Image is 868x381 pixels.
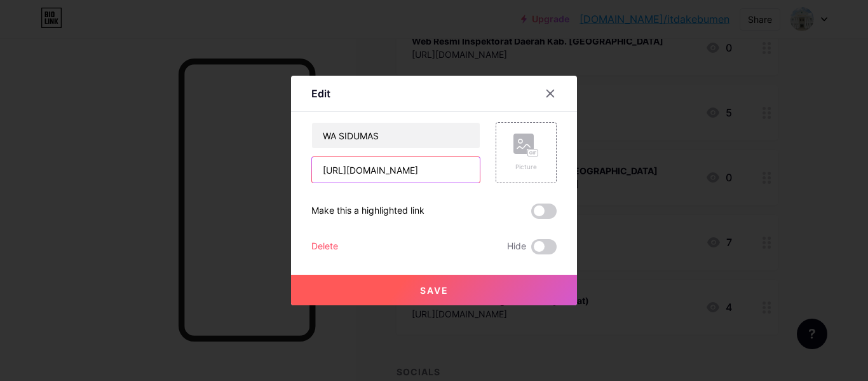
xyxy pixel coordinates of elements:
[311,204,424,219] div: Make this a highlighted link
[291,275,577,305] button: Save
[311,86,330,101] div: Edit
[513,162,539,172] div: Picture
[312,123,480,148] input: Title
[312,157,480,183] input: URL
[507,239,526,254] span: Hide
[311,239,338,254] div: Delete
[420,285,449,296] span: Save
